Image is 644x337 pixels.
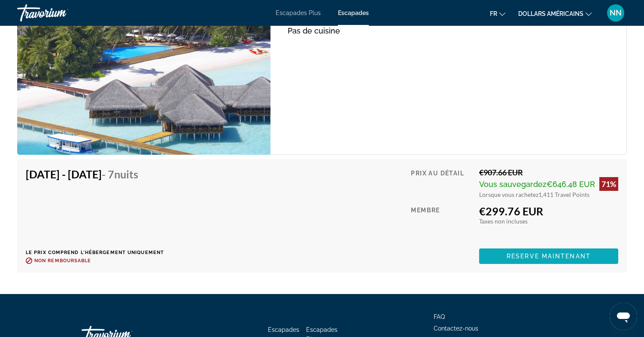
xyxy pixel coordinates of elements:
[507,253,591,260] span: Reserve maintenant
[479,168,618,177] div: €907.66 EUR
[26,250,164,255] p: Le prix comprend l'hébergement uniquement
[479,248,618,264] button: Reserve maintenant
[411,168,473,198] div: Prix au détail
[102,168,138,181] span: - 7
[490,7,505,20] button: Changer de langue
[479,205,618,218] div: €299.76 EUR
[276,9,321,16] a: Escapades Plus
[114,168,138,181] span: nuits
[490,10,497,17] font: fr
[518,10,583,17] font: dollars américains
[17,2,103,24] a: Travorium
[605,4,627,22] button: Menu utilisateur
[411,205,473,242] div: Membre
[547,180,595,189] span: €646.48 EUR
[599,177,618,191] div: 71%
[610,303,637,330] iframe: Bouton de lancement de la fenêtre de messagerie
[434,313,445,320] a: FAQ
[479,218,528,225] span: Taxes non incluses
[479,191,538,198] span: Lorsque vous rachetez
[479,180,547,189] span: Vous sauvegardez
[338,9,369,16] a: Escapades
[34,258,91,263] span: Non remboursable
[434,325,478,332] a: Contactez-nous
[288,26,340,35] span: Pas de cuisine
[518,7,592,20] button: Changer de devise
[268,326,299,333] a: Escapades
[538,191,589,198] span: 1,411 Travel Points
[26,168,158,181] h4: [DATE] - [DATE]
[610,8,622,17] font: NN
